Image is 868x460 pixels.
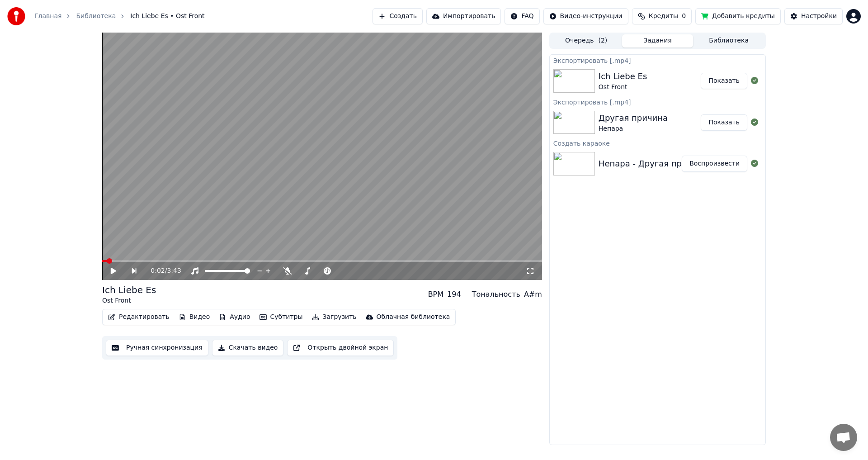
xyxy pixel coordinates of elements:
button: Аудио [215,311,254,323]
button: Загрузить [308,311,360,323]
div: Создать караоке [550,138,765,148]
img: youka [7,7,25,25]
button: Добавить кредиты [695,8,781,24]
button: FAQ [505,8,539,24]
button: Задания [622,34,693,47]
button: Показать [701,73,747,89]
button: Очередь [551,34,622,47]
div: Ich Liebe Es [599,70,647,83]
button: Импортировать [426,8,501,24]
button: Субтитры [256,311,307,323]
button: Скачать видео [212,340,284,356]
div: Ost Front [599,83,647,92]
span: Ich Liebe Es • Ost Front [130,12,204,21]
button: Открыть двойной экран [287,340,394,356]
a: Библиотека [76,12,116,21]
div: Облачная библиотека [377,313,450,322]
span: 0 [682,12,686,21]
span: ( 2 ) [598,36,607,45]
div: A#m [524,289,542,300]
button: Видео-инструкции [543,8,628,24]
div: Ost Front [102,296,156,305]
div: / [151,266,172,275]
a: Открытый чат [830,424,857,451]
button: Кредиты0 [632,8,692,24]
button: Воспроизвести [682,156,747,172]
div: Настройки [801,12,837,21]
button: Настройки [784,8,843,24]
nav: breadcrumb [34,12,205,21]
button: Видео [175,311,214,323]
div: Экспортировать [.mp4] [550,96,765,107]
button: Создать [373,8,422,24]
span: 0:02 [151,266,165,275]
div: Экспортировать [.mp4] [550,55,765,66]
a: Главная [34,12,61,21]
span: Кредиты [649,12,678,21]
button: Ручная синхронизация [106,340,208,356]
button: Показать [701,114,747,131]
span: 3:43 [167,266,181,275]
button: Редактировать [104,311,173,323]
div: Непара - Другая причина [599,157,708,170]
div: Непара [599,124,668,133]
div: Другая причина [599,112,668,124]
div: Тональность [472,289,520,300]
button: Библиотека [693,34,764,47]
div: BPM [428,289,443,300]
div: Ich Liebe Es [102,284,156,296]
div: 194 [447,289,461,300]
